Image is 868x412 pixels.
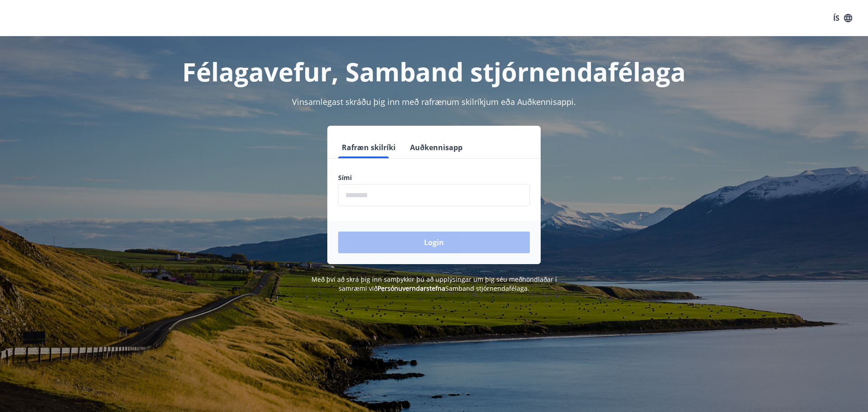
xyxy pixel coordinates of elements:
button: ÍS [828,10,857,26]
span: Með því að skrá þig inn samþykkir þú að upplýsingar um þig séu meðhöndlaðar í samræmi við Samband... [311,275,557,293]
span: Vinsamlegast skráðu þig inn með rafrænum skilríkjum eða Auðkennisappi. [292,96,576,107]
button: Rafræn skilríki [338,137,399,158]
label: Sími [338,173,530,182]
a: Persónuverndarstefna [377,284,445,293]
h1: Félagavefur, Samband stjórnendafélaga [119,54,749,89]
button: Auðkennisapp [406,137,466,158]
